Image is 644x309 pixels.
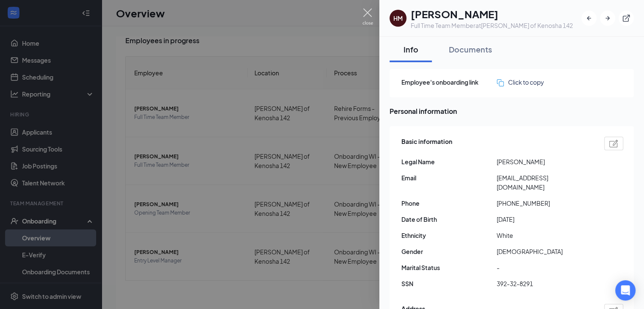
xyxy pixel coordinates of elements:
[390,106,634,116] span: Personal information
[411,21,573,30] div: Full Time Team Member at [PERSON_NAME] of Kenosha 142
[449,44,492,55] div: Documents
[398,44,423,55] div: Info
[497,247,592,256] span: [DEMOGRAPHIC_DATA]
[497,279,592,288] span: 392-32-8291
[401,173,497,182] span: Email
[497,77,544,87] button: Click to copy
[497,157,592,166] span: [PERSON_NAME]
[401,157,497,166] span: Legal Name
[619,11,634,26] button: ExternalLink
[581,11,597,26] button: ArrowLeftNew
[401,231,497,240] span: Ethnicity
[622,14,630,22] svg: ExternalLink
[603,14,612,22] svg: ArrowRight
[497,173,592,192] span: [EMAIL_ADDRESS][DOMAIN_NAME]
[600,11,615,26] button: ArrowRight
[401,263,497,272] span: Marital Status
[585,14,593,22] svg: ArrowLeftNew
[615,280,636,301] div: Open Intercom Messenger
[401,77,497,87] span: Employee's onboarding link
[401,279,497,288] span: SSN
[497,231,592,240] span: White
[497,215,592,224] span: [DATE]
[401,247,497,256] span: Gender
[401,215,497,224] span: Date of Birth
[497,199,592,208] span: [PHONE_NUMBER]
[401,199,497,208] span: Phone
[497,79,504,86] img: click-to-copy.71757273a98fde459dfc.svg
[411,7,573,21] h1: [PERSON_NAME]
[497,263,592,272] span: -
[401,137,452,150] span: Basic information
[393,14,403,22] div: HM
